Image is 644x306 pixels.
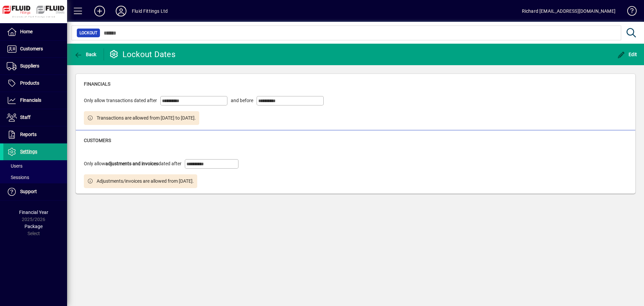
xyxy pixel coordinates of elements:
span: Customers [84,138,111,143]
div: Richard [EMAIL_ADDRESS][DOMAIN_NAME] [522,6,615,16]
span: Customers [20,46,43,51]
span: Home [20,29,33,34]
button: Edit [615,48,639,60]
span: Suppliers [20,63,39,69]
div: Fluid Fittings Ltd [132,6,168,16]
span: Sessions [7,175,29,180]
span: Transactions are allowed from [DATE] to [DATE]. [97,115,196,122]
a: Customers [3,41,67,57]
span: Users [7,163,22,169]
a: Suppliers [3,58,67,75]
span: Support [20,189,37,194]
a: Support [3,183,67,200]
span: Financial Year [19,210,48,215]
span: Staff [20,115,31,120]
a: Financials [3,92,67,109]
span: Reports [20,132,37,137]
a: Products [3,75,67,92]
span: Only allow transactions dated after [84,97,157,104]
a: Knowledge Base [622,1,636,23]
app-page-header-button: Back [67,48,104,60]
span: Edit [617,52,637,57]
a: Staff [3,109,67,126]
span: Financials [84,81,110,87]
span: Settings [20,149,37,154]
a: Reports [3,126,67,143]
span: and before [231,97,253,104]
span: Lockout [79,30,97,36]
a: Users [3,160,67,172]
span: Financials [20,97,41,103]
span: Products [20,80,39,86]
button: Profile [110,5,132,17]
span: Only allow dated after [84,160,181,167]
b: adjustments and invoices [105,161,158,166]
a: Home [3,24,67,40]
div: Lockout Dates [109,49,175,60]
a: Sessions [3,172,67,183]
button: Add [89,5,110,17]
span: Back [74,52,97,57]
button: Back [72,48,98,60]
span: Package [24,224,43,229]
span: Adjustments/invoices are allowed from [DATE]. [97,178,194,185]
